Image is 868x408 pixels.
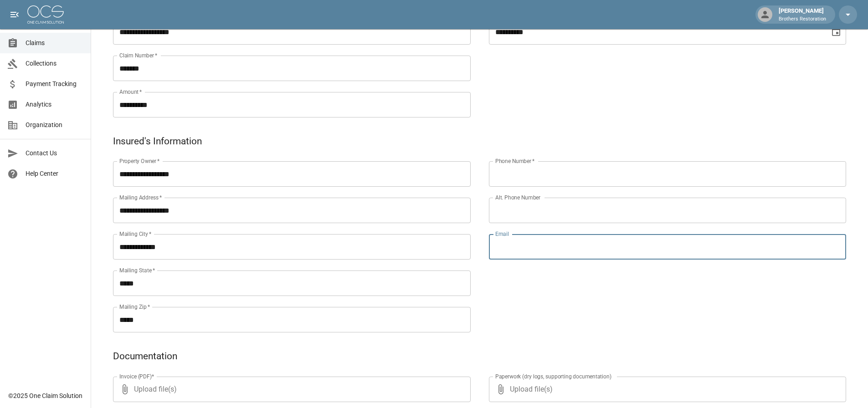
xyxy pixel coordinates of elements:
label: Claim Number [119,51,157,59]
label: Mailing Address [119,194,162,201]
label: Property Owner [119,157,160,165]
label: Alt. Phone Number [495,194,540,201]
button: open drawer [5,5,24,24]
div: © 2025 One Claim Solution [8,391,82,400]
div: [PERSON_NAME] [775,6,830,23]
label: Mailing Zip [119,303,150,311]
img: ocs-logo-white-transparent.png [27,5,64,24]
span: Upload file(s) [134,377,446,402]
span: Upload file(s) [510,377,822,402]
label: Invoice (PDF)* [119,372,154,380]
span: Help Center [26,169,83,178]
span: Analytics [26,100,83,109]
p: Brothers Restoration [779,15,826,23]
label: Mailing City [119,230,152,238]
label: Paperwork (dry logs, supporting documentation) [495,372,611,380]
span: Payment Tracking [26,79,83,89]
span: Organization [26,120,83,130]
label: Email [495,230,509,238]
label: Phone Number [495,157,534,165]
span: Collections [26,59,83,68]
span: Contact Us [26,148,83,158]
label: Amount [119,88,142,96]
label: Mailing State [119,266,155,274]
span: Claims [26,38,83,48]
button: Choose date, selected date is Sep 8, 2025 [827,23,845,41]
